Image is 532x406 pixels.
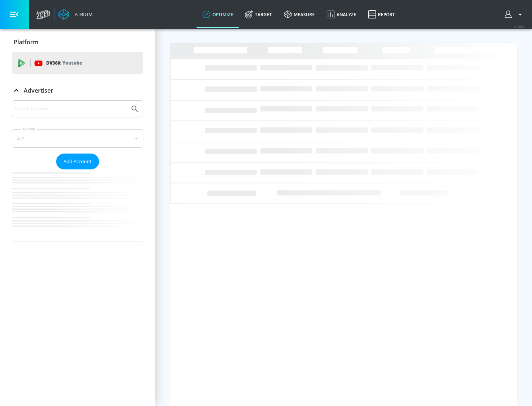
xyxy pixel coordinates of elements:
[46,59,82,67] p: DV360:
[12,100,143,241] div: Advertiser
[64,157,92,166] span: Add Account
[14,38,38,46] p: Platform
[62,59,82,67] p: Youtube
[56,154,99,169] button: Add Account
[15,104,127,114] input: Search by name
[12,32,143,52] div: Platform
[24,86,53,94] p: Advertiser
[197,1,239,28] a: optimize
[362,1,401,28] a: Report
[239,1,278,28] a: Target
[514,24,525,28] span: v 4.28.0
[21,127,37,131] label: Sort By
[58,9,93,20] a: Atrium
[12,52,143,74] div: DV360: Youtube
[72,11,93,18] div: Atrium
[278,1,321,28] a: measure
[12,80,143,101] div: Advertiser
[12,169,143,241] nav: list of Advertiser
[12,129,143,148] div: A-Z
[321,1,362,28] a: Analyze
